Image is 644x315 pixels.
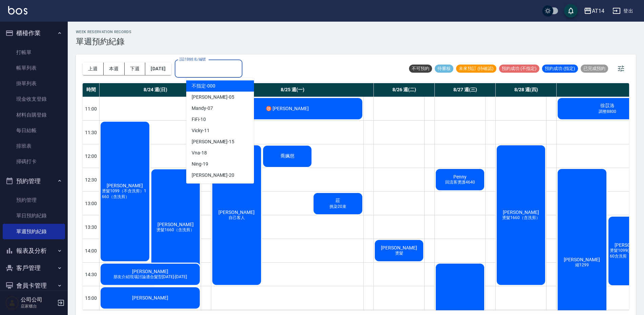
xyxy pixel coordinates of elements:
[435,83,496,97] div: 8/27 週(三)
[192,105,206,112] span: Mandy
[599,103,616,109] span: 徐苡洛
[3,154,65,169] a: 掃碼打卡
[264,106,310,111] span: ♉ [PERSON_NAME]
[3,60,65,76] a: 帳單列表
[125,63,146,75] button: 下週
[192,127,203,134] span: Vicky
[8,6,27,15] img: Logo
[380,245,418,250] span: [PERSON_NAME]
[186,125,254,136] div: -11
[186,103,254,114] div: -07
[76,37,131,46] h3: 單週預約紀錄
[83,262,100,286] div: 14:30
[227,215,246,221] span: 自己客人
[394,250,405,256] span: 燙髮
[186,92,254,103] div: -05
[597,109,618,115] span: 調整8800
[501,215,541,221] span: 燙髮1660（含洗剪）
[105,183,144,188] span: [PERSON_NAME]
[3,192,65,208] a: 預約管理
[83,120,100,144] div: 11:30
[3,76,65,91] a: 掛單列表
[456,66,496,72] span: 未來預訂 (待確認)
[186,147,254,159] div: -18
[435,66,453,72] span: 待審核
[192,172,228,179] span: [PERSON_NAME]
[581,66,608,72] span: 已完成預約
[334,198,342,204] span: 莊
[610,5,636,17] button: 登出
[3,277,65,294] button: 會員卡管理
[3,208,65,223] a: 單日預約紀錄
[581,4,607,18] button: AT14
[155,227,196,233] span: 燙髮1660（含洗剪）
[3,45,65,60] a: 打帳單
[186,136,254,147] div: -15
[83,286,100,310] div: 15:00
[501,210,540,215] span: [PERSON_NAME]
[21,296,55,303] h5: 公司公司
[83,144,100,168] div: 12:00
[76,30,131,34] h2: WEEK RESERVATION RECORDS
[104,63,125,75] button: 本週
[145,63,171,75] button: [DATE]
[3,259,65,277] button: 客戶管理
[3,138,65,154] a: 排班表
[131,269,170,274] span: [PERSON_NAME]
[496,83,557,97] div: 8/28 週(四)
[192,94,228,101] span: [PERSON_NAME]
[328,204,348,210] span: 挑染20束
[186,159,254,170] div: -19
[3,123,65,138] a: 每日結帳
[192,138,228,145] span: [PERSON_NAME]
[131,295,170,300] span: [PERSON_NAME]
[186,80,254,92] div: -000
[83,191,100,215] div: 13:00
[192,116,199,123] span: FiFi
[83,63,104,75] button: 上週
[186,114,254,125] div: -10
[83,215,100,239] div: 13:30
[452,174,468,179] span: Penny
[3,107,65,123] a: 材料自購登錄
[179,57,206,62] label: 設計師姓名/編號
[83,83,100,97] div: 時間
[3,91,65,107] a: 現金收支登錄
[83,168,100,191] div: 12:30
[100,83,211,97] div: 8/24 週(日)
[83,97,100,120] div: 11:00
[112,274,188,280] span: 朋友介紹現場討論適合髮型[DATE]-[DATE]
[542,66,578,72] span: 預約成功 (指定)
[444,179,476,185] span: 回流客燙護4640
[186,170,254,181] div: -20
[562,257,601,262] span: [PERSON_NAME]
[499,66,539,72] span: 預約成功 (不指定)
[217,210,256,215] span: [PERSON_NAME]
[192,161,201,168] span: Ning
[156,222,195,227] span: [PERSON_NAME]
[409,66,432,72] span: 不可預約
[3,224,65,239] a: 單週預約紀錄
[21,303,55,309] p: 店家櫃台
[5,296,19,310] img: Person
[574,262,590,268] span: 縮1299
[3,242,65,260] button: 報表及分析
[192,82,206,90] span: 不指定
[374,83,435,97] div: 8/26 週(二)
[192,149,200,156] span: Vna
[564,4,578,18] button: save
[211,83,374,97] div: 8/25 週(一)
[592,7,604,15] div: AT14
[101,188,149,200] span: 燙髮1099（不含洗剪）1660（含洗剪）
[279,153,296,159] span: 喬姵慈
[3,24,65,42] button: 櫃檯作業
[3,172,65,190] button: 預約管理
[83,239,100,262] div: 14:00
